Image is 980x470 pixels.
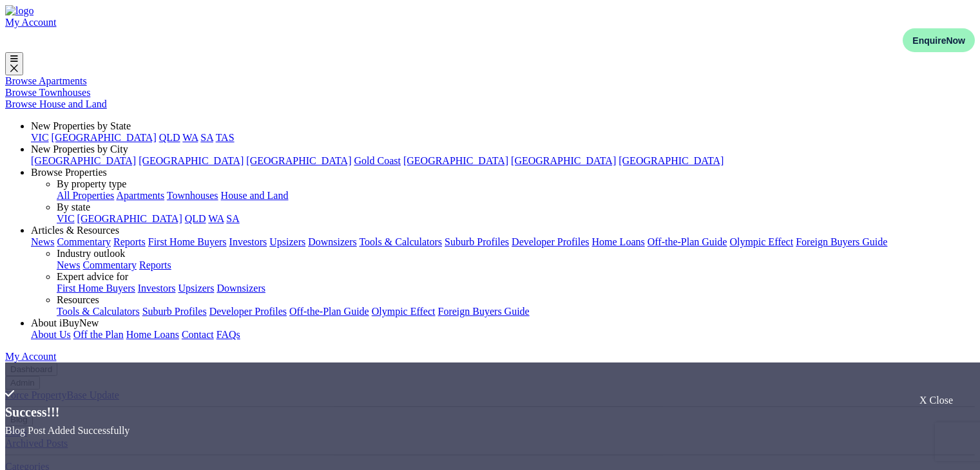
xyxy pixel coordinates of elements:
[5,75,87,86] a: Browse Apartments
[216,132,235,143] a: TAS
[142,306,207,317] a: Suburb Profiles
[31,317,99,328] a: About iBuyNew
[216,283,265,294] a: Downsizers
[208,213,224,224] a: WA
[226,213,239,224] a: SA
[619,155,724,166] a: [GEOGRAPHIC_DATA]
[5,351,57,362] a: account
[5,17,57,28] a: account
[159,132,180,143] a: QLD
[354,155,400,166] a: Gold Coast
[148,236,227,247] a: First Home Buyers
[82,259,137,270] a: Commentary
[229,236,267,247] a: Investors
[31,225,119,236] a: Articles & Resources
[372,306,436,317] a: Olympic Effect
[511,155,616,166] a: [GEOGRAPHIC_DATA]
[182,329,214,340] a: Contact
[57,283,135,294] a: First Home Buyers
[209,306,287,317] a: Developer Profiles
[113,236,146,247] a: Reports
[57,271,128,282] a: Expert advice for
[31,120,131,131] a: New Properties by State
[57,213,75,224] a: VIC
[73,329,124,340] a: Off the Plan
[5,99,107,109] a: Browse House and Land
[139,259,171,270] a: Reports
[289,306,369,317] a: Off-the-Plan Guide
[221,190,289,201] a: House and Land
[57,178,126,189] a: By property type
[308,236,357,247] a: Downsizers
[57,202,90,212] a: By state
[31,236,54,247] a: News
[57,248,125,259] a: Industry outlook
[729,236,793,247] a: Olympic Effect
[57,306,140,317] a: Tools & Calculators
[126,329,179,340] a: Home Loans
[796,236,887,247] a: Foreign Buyers Guide
[200,132,213,143] a: SA
[52,132,157,143] a: [GEOGRAPHIC_DATA]
[359,236,442,247] a: Tools & Calculators
[5,52,23,75] button: Toggle navigation
[116,190,164,201] a: Apartments
[57,294,99,305] a: Resources
[57,236,111,247] a: Commentary
[5,5,34,17] img: logo
[182,132,198,143] a: WA
[185,213,206,224] a: QLD
[77,213,182,224] a: [GEOGRAPHIC_DATA]
[31,167,107,178] a: Browse Properties
[178,283,214,294] a: Upsizers
[445,236,509,247] a: Suburb Profiles
[903,28,975,52] button: EnquireNow
[919,395,953,406] div: X Close
[167,190,218,201] a: Townhouses
[31,144,128,155] a: New Properties by City
[31,155,136,166] a: [GEOGRAPHIC_DATA]
[648,236,727,247] a: Off-the-Plan Guide
[57,259,80,270] a: News
[269,236,305,247] a: Upsizers
[438,306,530,317] a: Foreign Buyers Guide
[246,155,351,166] a: [GEOGRAPHIC_DATA]
[31,329,71,340] a: About Us
[57,190,114,201] a: All Properties
[139,155,244,166] a: [GEOGRAPHIC_DATA]
[946,35,965,46] span: Now
[5,5,975,17] a: navigations
[138,283,176,294] a: Investors
[216,329,240,340] a: FAQs
[403,155,508,166] a: [GEOGRAPHIC_DATA]
[31,132,49,143] a: VIC
[512,236,589,247] a: Developer Profiles
[592,236,645,247] a: Home Loans
[5,87,90,98] a: Browse Townhouses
